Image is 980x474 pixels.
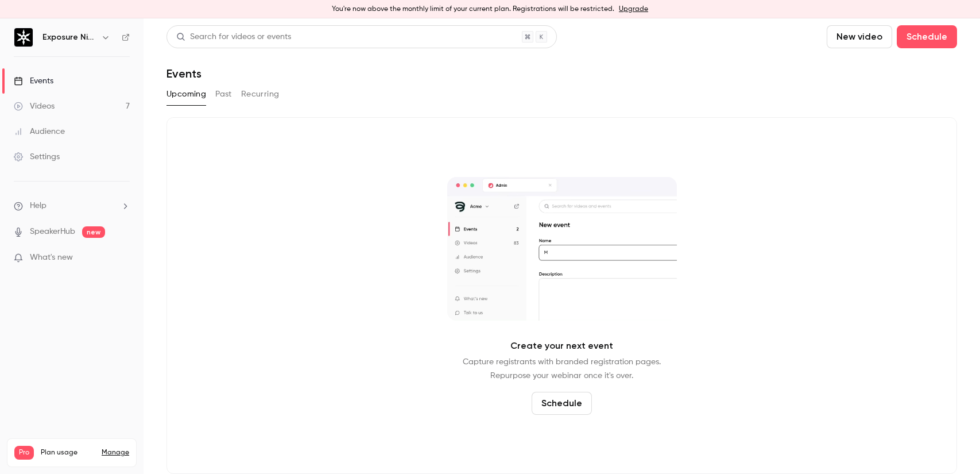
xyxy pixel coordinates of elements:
div: Settings [14,151,60,163]
button: Past [215,85,232,103]
button: Upcoming [166,85,206,103]
div: Search for videos or events [176,31,291,43]
p: Create your next event [510,339,613,353]
button: Schedule [532,392,592,415]
div: Audience [14,126,65,137]
div: Events [14,75,53,87]
div: Videos [14,101,55,112]
p: Capture registrants with branded registration pages. Repurpose your webinar once it's over. [463,355,661,383]
h6: Exposure Ninja [42,32,96,43]
h1: Events [166,67,202,80]
button: New video [827,25,892,48]
a: Upgrade [619,5,648,14]
button: Schedule [897,25,957,48]
button: Recurring [241,85,280,103]
span: What's new [30,252,73,264]
li: help-dropdown-opener [14,200,130,212]
a: Manage [102,448,129,457]
span: Help [30,200,47,212]
img: Exposure Ninja [14,28,33,47]
span: new [82,226,105,238]
span: Pro [14,446,34,460]
span: Plan usage [41,448,95,457]
a: SpeakerHub [30,226,75,238]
